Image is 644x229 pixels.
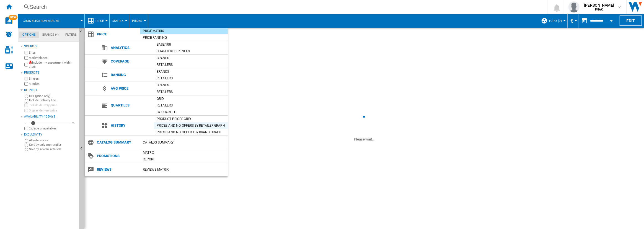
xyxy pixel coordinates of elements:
[154,116,228,122] div: Product prices grid
[140,167,228,172] div: REVIEWS Matrix
[154,76,228,81] div: Retailers
[108,122,154,129] span: History
[154,129,228,135] div: Prices and No. offers by brand graph
[154,89,228,95] div: Retailers
[108,71,154,79] span: Banding
[154,109,228,115] div: By quartile
[94,139,140,146] span: Catalog Summary
[140,157,228,162] div: Report
[154,62,228,67] div: Retailers
[94,152,140,160] span: Promotions
[108,102,154,109] span: Quartiles
[140,35,228,40] div: Price Ranking
[108,44,154,52] span: Analytics
[108,85,154,92] span: Avg price
[154,96,228,102] div: Grid
[154,48,228,54] div: Shared references
[154,123,228,128] div: Prices and No. offers by retailer graph
[154,82,228,88] div: Brands
[140,28,228,34] div: Price Matrix
[140,140,228,145] div: Catalog Summary
[154,55,228,61] div: Brands
[154,69,228,74] div: Brands
[140,150,228,155] div: Matrix
[108,58,154,65] span: Coverage
[94,30,140,38] span: Price
[94,166,140,173] span: Reviews
[154,42,228,47] div: Base 100
[154,103,228,108] div: Retailers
